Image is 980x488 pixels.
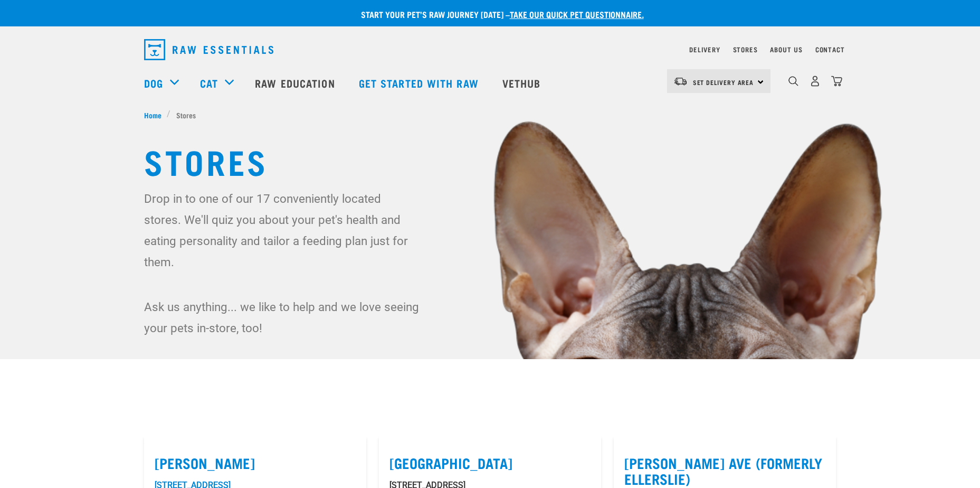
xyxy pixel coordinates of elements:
[815,48,845,51] a: Contact
[155,455,356,471] label: [PERSON_NAME]
[144,109,161,120] span: Home
[144,39,273,60] img: Raw Essentials Logo
[689,48,720,51] a: Delivery
[200,75,218,91] a: Cat
[244,62,348,104] a: Raw Education
[136,35,845,64] nav: dropdown navigation
[831,76,842,87] img: home-icon@2x.png
[389,455,591,471] label: [GEOGRAPHIC_DATA]
[144,109,167,120] a: Home
[144,142,836,180] h1: Stores
[144,109,836,120] nav: breadcrumbs
[673,77,688,86] img: van-moving.png
[492,62,554,104] a: Vethub
[624,455,825,487] label: [PERSON_NAME] Ave (Formerly Ellerslie)
[510,12,644,16] a: take our quick pet questionnaire.
[770,48,802,51] a: About Us
[144,188,421,273] p: Drop in to one of our 17 conveniently located stores. We'll quiz you about your pet's health and ...
[348,62,492,104] a: Get started with Raw
[733,48,758,51] a: Stores
[144,75,163,91] a: Dog
[788,76,798,86] img: home-icon-1@2x.png
[693,80,754,84] span: Set Delivery Area
[810,76,821,87] img: user.png
[144,296,421,339] p: Ask us anything... we like to help and we love seeing your pets in-store, too!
